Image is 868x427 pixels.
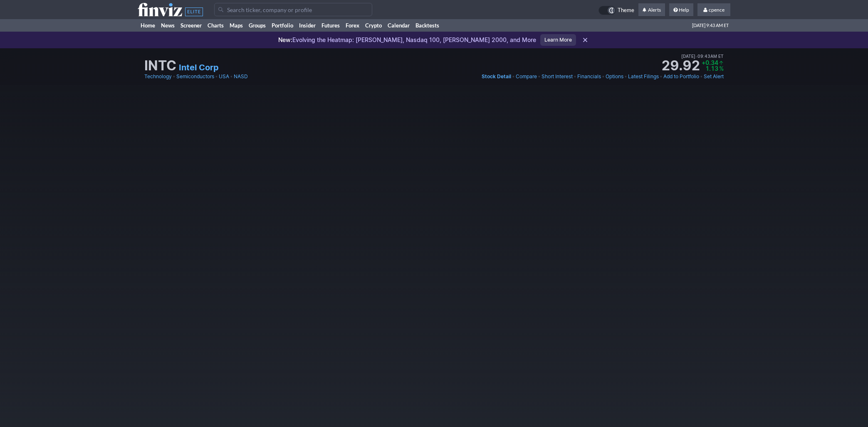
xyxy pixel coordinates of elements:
a: Backtests [413,19,442,32]
span: • [700,72,703,81]
a: Semiconductors [176,72,214,81]
span: cpence [709,7,725,13]
span: +0.34 [702,59,718,66]
a: Technology [144,72,172,81]
span: • [660,72,663,81]
strong: 29.92 [661,59,700,72]
h1: INTC [144,59,176,72]
a: Options [606,72,623,81]
span: New: [278,36,292,43]
span: • [512,72,515,81]
a: Crypto [362,19,385,32]
a: Add to Portfolio [663,72,699,81]
a: Theme [598,6,634,15]
a: Portfolio [269,19,296,32]
a: Short Interest [542,72,573,81]
input: Search [214,3,372,16]
a: Stock Detail [482,72,511,81]
a: Forex [343,19,362,32]
span: • [215,72,218,81]
span: [DATE] 9:43 AM ET [692,19,729,32]
a: Alerts [638,3,665,17]
span: • [538,72,541,81]
a: News [158,19,178,32]
a: Charts [205,19,227,32]
a: Learn More [540,34,576,46]
a: Home [138,19,158,32]
span: [DATE] 09:43AM ET [681,52,724,60]
a: NASD [234,72,248,81]
a: Latest Filings [628,72,659,81]
a: Compare [516,72,537,81]
a: Calendar [385,19,413,32]
a: Screener [178,19,205,32]
span: 1.13 [705,65,718,72]
span: Latest Filings [628,73,659,79]
a: Maps [227,19,246,32]
a: Intel Corp [179,62,219,73]
a: cpence [697,3,730,17]
span: • [624,72,627,81]
span: • [602,72,605,81]
a: Financials [577,72,601,81]
a: Futures [319,19,343,32]
p: Evolving the Heatmap: [PERSON_NAME], Nasdaq 100, [PERSON_NAME] 2000, and More [278,36,536,44]
a: USA [219,72,229,81]
span: • [230,72,233,81]
a: Set Alert [704,72,724,81]
a: Help [669,3,693,17]
span: • [574,72,576,81]
span: % [719,65,724,72]
a: Insider [296,19,319,32]
span: • [173,72,176,81]
a: Groups [246,19,269,32]
span: • [695,52,697,60]
span: Stock Detail [482,73,511,79]
span: Theme [618,6,634,15]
